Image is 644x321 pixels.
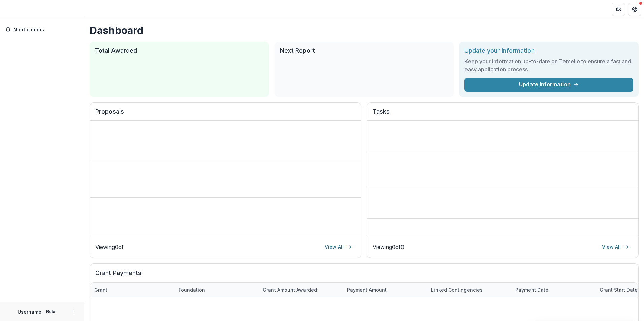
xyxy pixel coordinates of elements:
[612,3,625,16] button: Partners
[464,57,633,73] h3: Keep your information up-to-date on Temelio to ensure a fast and easy application process.
[321,242,356,252] a: View All
[90,24,639,36] h1: Dashboard
[13,27,78,33] span: Notifications
[18,308,41,315] p: Username
[464,78,633,92] a: Update Information
[95,47,264,55] h2: Total Awarded
[598,242,633,252] a: View All
[95,243,124,251] p: Viewing 0 of
[3,24,81,35] button: Notifications
[628,3,641,16] button: Get Help
[373,243,404,251] p: Viewing 0 of 0
[95,269,633,282] h2: Grant Payments
[69,308,77,316] button: More
[44,309,57,315] p: Role
[373,108,633,121] h2: Tasks
[464,47,633,55] h2: Update your information
[280,47,449,55] h2: Next Report
[95,108,356,121] h2: Proposals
